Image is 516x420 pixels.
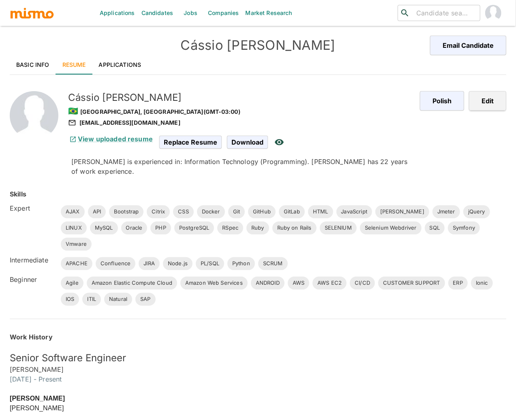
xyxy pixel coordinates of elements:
[10,403,506,413] p: [PERSON_NAME]
[313,279,347,287] span: AWS EC2
[485,5,501,21] img: Carmen Vilachá
[68,91,413,104] h5: Cássio [PERSON_NAME]
[425,224,445,232] span: SQL
[375,208,429,216] span: [PERSON_NAME]
[471,279,493,287] span: Ionic
[109,208,143,216] span: Bootstrap
[68,118,413,128] div: [EMAIL_ADDRESS][DOMAIN_NAME]
[432,208,460,216] span: Jmeter
[56,55,92,75] a: Resume
[61,208,85,216] span: AJAX
[82,295,101,303] span: ITIL
[448,224,480,232] span: Symfony
[463,208,490,216] span: jQuery
[10,395,65,402] strong: [PERSON_NAME]
[350,279,375,287] span: CI/CD
[61,295,79,303] span: IOS
[61,224,87,232] span: LINUX
[228,208,245,216] span: Git
[180,279,248,287] span: Amazon Web Services
[196,260,224,268] span: PL/SQL
[10,374,506,384] h6: [DATE] - Present
[135,295,155,303] span: SAP
[430,36,506,55] button: Email Candidate
[71,157,413,176] div: [PERSON_NAME] is experienced in: Information Technology (Programming). [PERSON_NAME] has 22 years...
[173,208,193,216] span: CSS
[251,279,285,287] span: ANDROID
[360,224,422,232] span: Selenium Webdriver
[308,208,333,216] span: HTML
[150,224,171,232] span: PHP
[10,7,54,19] img: logo
[320,224,357,232] span: SELENIUM
[217,224,243,232] span: RSpec
[248,208,276,216] span: GitHub
[147,208,170,216] span: Citrix
[92,55,148,75] a: Applications
[96,260,136,268] span: Confluence
[61,240,92,248] span: Vmware
[469,91,506,111] button: Edit
[246,224,269,232] span: Ruby
[134,37,382,53] h4: Cássio [PERSON_NAME]
[378,279,445,287] span: CUSTOMER SUPPORT
[10,275,54,284] h6: Beginner
[104,295,132,303] span: Natural
[197,208,225,216] span: Docker
[10,91,58,140] img: 2Q==
[227,138,268,145] a: Download
[159,136,222,149] span: Replace Resume
[227,136,268,149] span: Download
[163,260,193,268] span: Node.js
[227,260,255,268] span: Python
[10,203,54,213] h6: Expert
[68,106,78,116] span: 🇧🇷
[90,224,118,232] span: MySQL
[10,365,506,374] h6: [PERSON_NAME]
[10,55,56,75] a: Basic Info
[174,224,214,232] span: PostgreSQL
[279,208,305,216] span: GitLab
[88,208,106,216] span: API
[68,104,413,118] div: [GEOGRAPHIC_DATA], [GEOGRAPHIC_DATA] (GMT-03:00)
[10,189,26,199] h6: Skills
[10,352,506,365] h5: Senior Software Engineer
[68,135,153,143] a: View uploaded resume
[10,255,54,265] h6: Intermediate
[139,260,160,268] span: JIRA
[336,208,373,216] span: JavaScript
[87,279,177,287] span: Amazon Elastic Compute Cloud
[272,224,317,232] span: Ruby on Rails
[61,260,92,268] span: APACHE
[413,7,477,19] input: Candidate search
[288,279,309,287] span: AWS
[121,224,148,232] span: Oracle
[448,279,468,287] span: ERP
[420,91,464,111] button: Polish
[61,279,84,287] span: Agile
[258,260,288,268] span: SCRUM
[10,332,506,342] h6: Work History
